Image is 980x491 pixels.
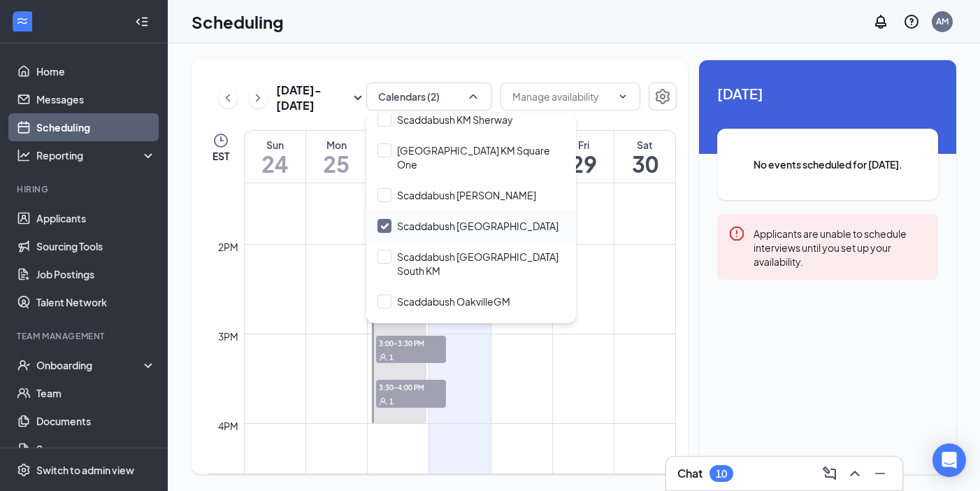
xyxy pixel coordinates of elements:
a: Team [36,379,156,407]
div: Switch to admin view [36,463,134,477]
a: Settings [649,83,677,113]
span: 1 [389,353,394,362]
h1: 29 [553,152,614,176]
h1: 25 [306,152,367,176]
div: 3pm [215,329,241,344]
a: Job Postings [36,260,156,288]
div: 10 [716,468,727,480]
svg: ChevronLeft [221,90,235,106]
div: Open Intercom Messenger [932,443,966,477]
svg: SmallChevronDown [350,90,366,106]
svg: ChevronUp [466,90,480,104]
svg: User [379,397,387,406]
svg: User [379,353,387,362]
a: Home [36,57,156,85]
span: No events scheduled for [DATE]. [745,157,910,172]
span: [DATE] [717,83,938,104]
span: EST [212,149,229,163]
span: 1 [389,397,394,406]
a: August 30, 2025 [614,131,675,183]
h3: [DATE] - [DATE] [276,83,350,113]
button: Calendars (2)ChevronUp [366,83,492,111]
button: Minimize [869,462,891,485]
a: Surveys [36,435,156,463]
svg: WorkstreamLogo [15,14,29,28]
svg: Collapse [135,15,149,29]
svg: Notifications [872,13,889,30]
div: Mon [306,138,367,152]
a: Sourcing Tools [36,232,156,260]
svg: Settings [17,463,31,477]
svg: ChevronUp [846,465,863,482]
span: 3:00-3:30 PM [376,336,446,350]
a: Messages [36,85,156,113]
button: ChevronUp [844,462,866,485]
a: Applicants [36,204,156,232]
span: 3:30-4:00 PM [376,380,446,394]
div: Sat [614,138,675,152]
a: August 24, 2025 [245,131,305,183]
a: August 25, 2025 [306,131,367,183]
a: Documents [36,407,156,435]
button: ComposeMessage [819,462,841,485]
h3: Chat [677,466,702,481]
div: Applicants are unable to schedule interviews until you set up your availability. [754,225,927,269]
h1: 24 [245,152,305,176]
svg: Error [728,225,745,242]
svg: Clock [212,132,229,149]
div: Sun [245,138,305,152]
svg: ChevronRight [251,90,265,106]
input: Manage availability [512,89,612,104]
svg: Analysis [17,148,31,162]
div: Team Management [17,330,153,342]
svg: UserCheck [17,358,31,372]
div: Onboarding [36,358,144,372]
a: Scheduling [36,113,156,141]
button: ChevronRight [249,87,268,108]
svg: Minimize [872,465,888,482]
svg: ChevronDown [617,91,628,102]
a: August 29, 2025 [553,131,614,183]
div: 2pm [215,239,241,255]
div: Hiring [17,183,153,195]
div: 4pm [215,418,241,434]
div: Reporting [36,148,157,162]
button: ChevronLeft [219,87,238,108]
div: AM [936,15,949,27]
h1: 30 [614,152,675,176]
div: Fri [553,138,614,152]
svg: Settings [654,88,671,105]
svg: ComposeMessage [821,465,838,482]
a: Talent Network [36,288,156,316]
h1: Scheduling [192,10,284,34]
svg: QuestionInfo [903,13,920,30]
button: Settings [649,83,677,111]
